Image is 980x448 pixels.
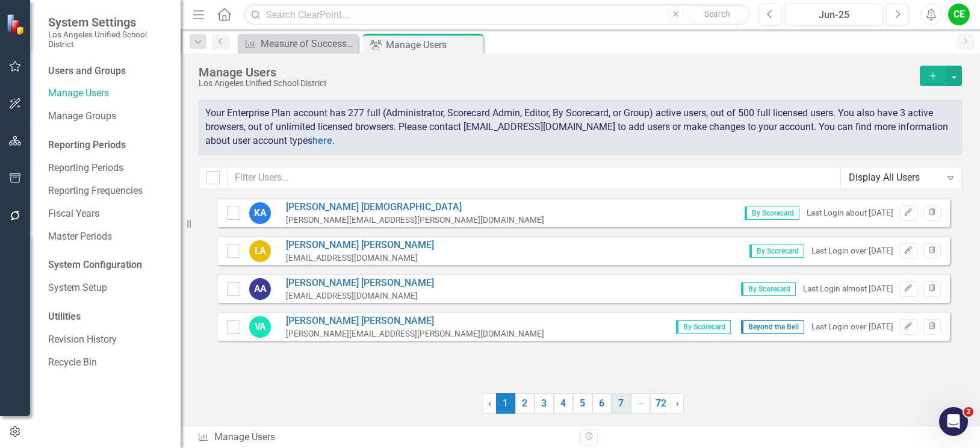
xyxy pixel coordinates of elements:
a: [PERSON_NAME] [DEMOGRAPHIC_DATA] [286,201,544,214]
a: Reporting Frequencies [48,184,169,198]
span: Search [704,9,730,19]
div: Manage Users [197,431,571,444]
div: Last Login over [DATE] [811,321,893,332]
div: KA [249,202,271,224]
button: CE [948,4,970,25]
span: 1 [496,393,515,414]
div: [EMAIL_ADDRESS][DOMAIN_NAME] [286,252,434,264]
div: Users and Groups [48,64,169,78]
div: AA [249,278,271,300]
button: Jun-25 [785,4,883,25]
a: Fiscal Years [48,207,169,221]
span: Your Enterprise Plan account has 277 full (Administrator, Scorecard Admin, Editor, By Scorecard, ... [205,107,948,146]
div: Reporting Periods [48,138,169,152]
a: [PERSON_NAME] [PERSON_NAME] [286,314,544,328]
a: here [312,135,332,146]
div: Los Angeles Unified School District [199,79,914,88]
iframe: Intercom live chat [939,407,968,436]
div: Jun-25 [789,8,879,22]
a: Revision History [48,333,169,347]
span: ‹ [488,397,491,409]
input: Filter Users... [227,167,841,189]
a: Master Periods [48,230,169,244]
div: Utilities [48,310,169,324]
span: By Scorecard [741,282,796,296]
div: Display All Users [849,171,941,185]
span: Beyond the Bell [741,320,804,334]
input: Search ClearPoint... [244,4,750,25]
a: 5 [573,393,592,414]
div: LA [249,240,271,262]
small: Los Angeles Unified School District [48,30,169,49]
a: Reporting Periods [48,161,169,175]
a: 7 [612,393,631,414]
a: Measure of Success - Scorecard Report [241,36,355,51]
span: 2 [964,407,973,417]
a: 4 [554,393,573,414]
span: By Scorecard [745,207,799,220]
a: 3 [535,393,554,414]
div: Last Login about [DATE] [807,207,893,219]
a: [PERSON_NAME] [PERSON_NAME] [286,238,434,252]
span: System Settings [48,15,169,30]
span: › [676,397,679,409]
div: System Configuration [48,258,169,272]
a: 2 [515,393,535,414]
a: Manage Groups [48,110,169,123]
a: System Setup [48,281,169,295]
img: ClearPoint Strategy [6,14,27,35]
a: Recycle Bin [48,356,169,370]
div: Manage Users [199,66,914,79]
span: By Scorecard [749,244,804,258]
div: [PERSON_NAME][EMAIL_ADDRESS][PERSON_NAME][DOMAIN_NAME] [286,328,544,340]
div: Measure of Success - Scorecard Report [261,36,355,51]
a: Manage Users [48,87,169,101]
div: Manage Users [386,37,480,52]
span: By Scorecard [676,320,731,334]
div: [PERSON_NAME][EMAIL_ADDRESS][PERSON_NAME][DOMAIN_NAME] [286,214,544,226]
div: Last Login almost [DATE] [803,283,893,294]
div: [EMAIL_ADDRESS][DOMAIN_NAME] [286,290,434,302]
a: 72 [650,393,671,414]
a: 6 [592,393,612,414]
div: VA [249,316,271,338]
div: Last Login over [DATE] [811,245,893,257]
button: Search [687,6,747,23]
a: [PERSON_NAME] [PERSON_NAME] [286,276,434,290]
